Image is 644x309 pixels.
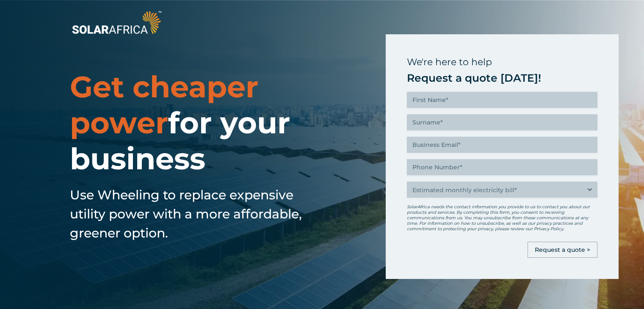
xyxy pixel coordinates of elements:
h1: for your business [70,69,340,177]
input: Phone Number* [407,159,597,175]
input: First Name* [407,92,597,108]
input: Surname* [407,114,597,130]
h5: Use Wheeling to replace expensive utility power with a more affordable, greener option. [70,185,315,243]
p: We're here to help [407,54,597,71]
input: Business Email* [407,137,597,153]
p: Request a quote [DATE]! [407,71,597,86]
p: SolarAfrica needs the contact information you provide to us to contact you about our products and... [407,204,597,232]
input: Request a quote > [528,242,597,258]
span: Get cheaper power [70,69,258,141]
